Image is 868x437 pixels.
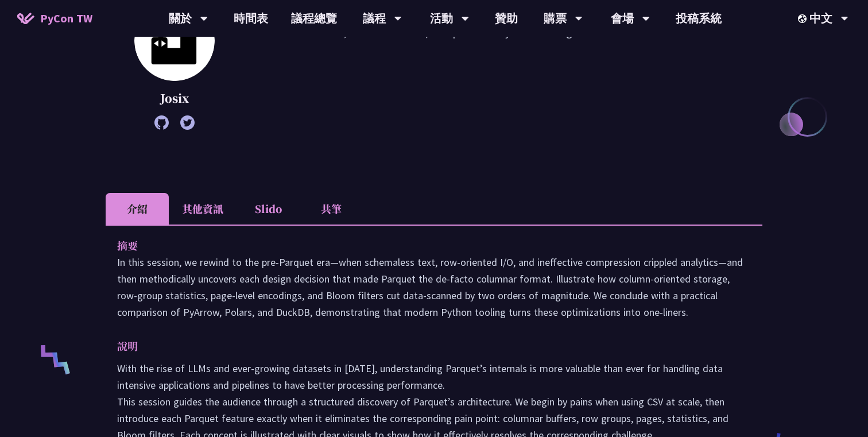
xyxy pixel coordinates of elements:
[6,4,104,33] a: PyCon TW
[117,338,728,354] p: 說明
[300,193,363,225] li: 共筆
[117,254,751,320] p: In this session, we rewind to the pre‑Parquet era—when schemaless text, row‑oriented I/O, and ine...
[106,193,169,225] li: 介紹
[117,237,728,254] p: 摘要
[134,90,215,107] p: Josix
[243,6,762,124] p: engineer & tool-builder; PyCon Taiwan staff, contributor to Apache Airflow and Python zh-TW docs....
[237,193,300,225] li: Slido
[134,1,215,81] img: Josix
[17,13,34,24] img: Home icon of PyCon TW 2025
[798,14,809,23] img: Locale Icon
[40,10,92,27] span: PyCon TW
[169,193,237,225] li: 其他資訊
